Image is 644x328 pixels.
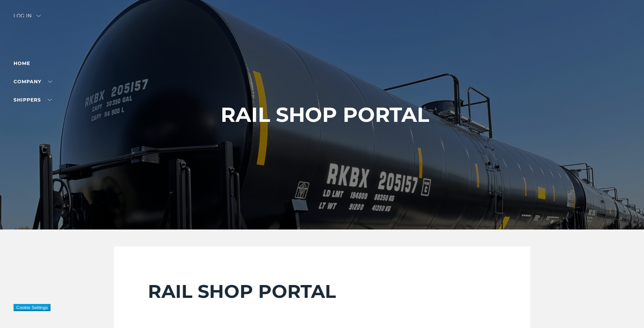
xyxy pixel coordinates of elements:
a: SHIPPERS [14,97,52,103]
img: arrow [37,15,41,17]
h2: RAIL SHOP PORTAL [148,280,496,303]
a: Company [14,79,52,85]
div: Log in [14,14,41,23]
h1: RAIL SHOP PORTAL [221,103,429,126]
a: Home [14,60,30,66]
button: Cookie Settings [14,304,50,311]
img: kbx logo [297,14,348,43]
